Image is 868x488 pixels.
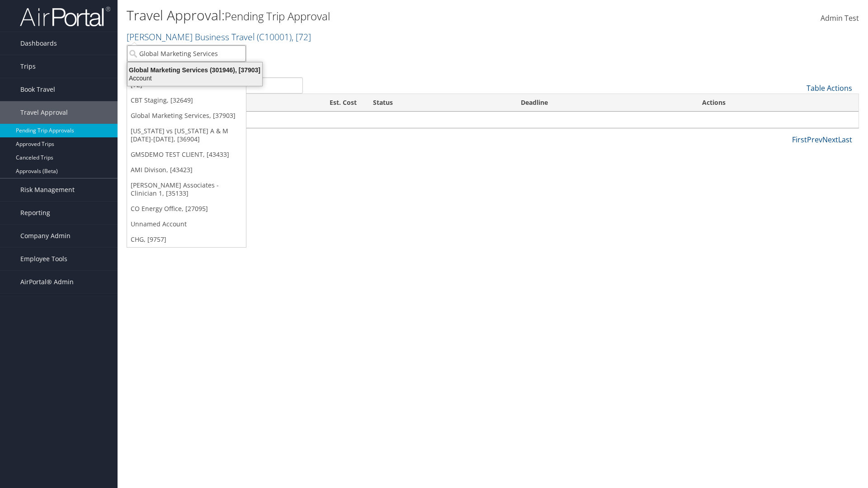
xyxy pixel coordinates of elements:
[127,93,246,108] a: CBT Staging, [32649]
[127,201,246,216] a: CO Energy Office, [27095]
[807,83,852,93] a: Table Actions
[127,232,246,247] a: CHG, [9757]
[20,55,36,78] span: Trips
[127,147,246,162] a: GMSDEMO TEST CLIENT, [43433]
[122,66,268,74] div: Global Marketing Services (301946), [37903]
[20,101,68,124] span: Travel Approval
[365,94,513,112] th: Status: activate to sort column ascending
[20,178,75,201] span: Risk Management
[127,31,311,43] a: [PERSON_NAME] Business Travel
[20,248,67,270] span: Employee Tools
[225,9,330,23] small: Pending Trip Approval
[20,32,57,55] span: Dashboards
[257,31,292,43] span: ( C10001 )
[127,123,246,147] a: [US_STATE] vs [US_STATE] A & M [DATE]-[DATE], [36904]
[20,271,74,293] span: AirPortal® Admin
[184,94,365,112] th: Est. Cost: activate to sort column ascending
[127,108,246,123] a: Global Marketing Services, [37903]
[822,135,838,145] a: Next
[792,135,807,145] a: First
[821,13,859,23] span: Admin Test
[127,45,246,62] input: Search Accounts
[807,135,822,145] a: Prev
[122,74,268,82] div: Account
[292,31,311,43] span: , [ 72 ]
[20,78,55,101] span: Book Travel
[20,202,50,224] span: Reporting
[127,178,246,201] a: [PERSON_NAME] Associates - Clinician 1, [35133]
[127,216,246,232] a: Unnamed Account
[127,112,859,128] td: No travel approvals pending
[694,94,859,112] th: Actions
[127,47,615,59] p: Filter:
[127,6,615,25] h1: Travel Approval:
[127,162,246,178] a: AMI Divison, [43423]
[513,94,693,112] th: Deadline: activate to sort column descending
[838,135,852,145] a: Last
[20,225,71,247] span: Company Admin
[821,5,859,33] a: Admin Test
[20,6,110,27] img: airportal-logo.png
